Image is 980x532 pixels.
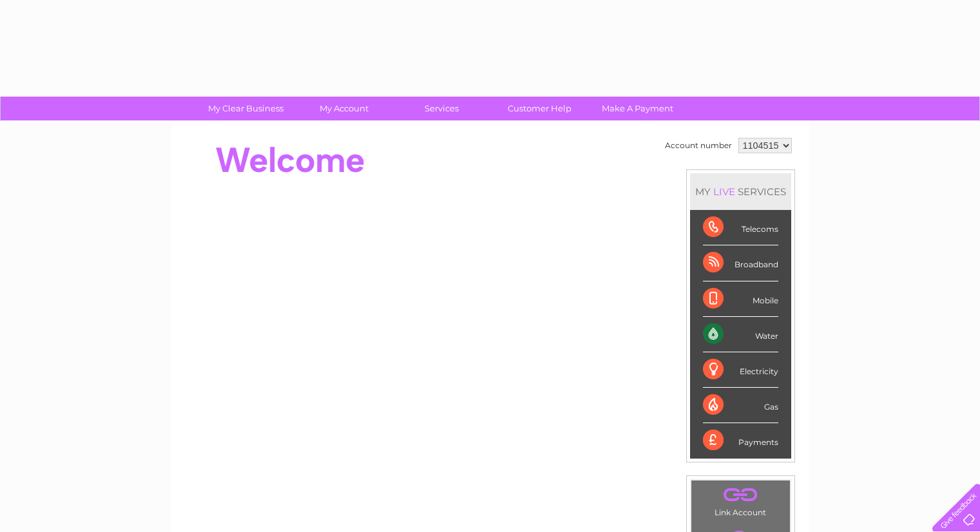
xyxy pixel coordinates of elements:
div: Mobile [703,281,778,317]
div: Gas [703,388,778,423]
div: Payments [703,423,778,458]
a: . [695,484,787,506]
div: Broadband [703,245,778,281]
a: Customer Help [486,97,593,120]
a: My Account [291,97,397,120]
div: LIVE [711,185,738,198]
div: Telecoms [703,210,778,245]
td: Account number [662,135,735,157]
a: My Clear Business [193,97,299,120]
a: Make A Payment [584,97,691,120]
div: Water [703,317,778,352]
div: MY SERVICES [690,173,791,210]
div: Electricity [703,352,778,388]
td: Link Account [691,480,791,520]
a: Services [389,97,495,120]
